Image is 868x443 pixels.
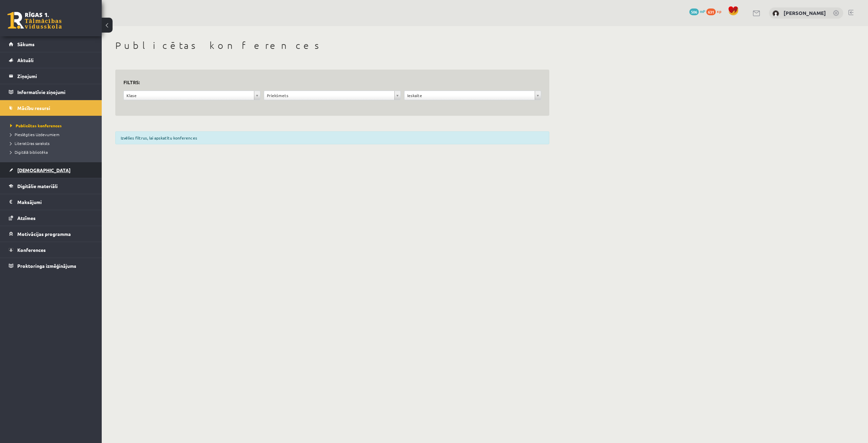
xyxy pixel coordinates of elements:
span: Klase [126,91,251,100]
span: Pieslēgties Uzdevumiem [10,132,59,137]
a: Rīgas 1. Tālmācības vidusskola [7,12,62,29]
span: 506 [689,8,699,15]
span: Priekšmets [267,91,392,100]
a: Aktuāli [9,52,93,68]
a: Informatīvie ziņojumi [9,84,93,100]
span: Atzīmes [17,215,36,221]
a: [PERSON_NAME] [784,10,826,16]
span: Mācību resursi [17,105,50,111]
a: Digitālā bibliotēka [10,149,95,155]
a: Ieskaite [405,91,541,100]
a: Konferences [9,242,93,258]
span: Konferences [17,247,46,253]
span: Aktuāli [17,57,34,63]
span: xp [717,8,721,14]
a: 631 xp [706,8,725,14]
a: Maksājumi [9,194,93,210]
span: Digitālā bibliotēka [10,149,48,155]
img: Alexandra Pavlova [772,10,779,17]
span: Motivācijas programma [17,231,71,237]
a: Sākums [9,36,93,52]
a: Proktoringa izmēģinājums [9,258,93,274]
span: Literatūras saraksts [10,141,50,146]
span: Proktoringa izmēģinājums [17,263,76,269]
a: Pieslēgties Uzdevumiem [10,131,95,137]
a: Literatūras saraksts [10,140,95,146]
a: Atzīmes [9,210,93,226]
span: Ieskaite [407,91,532,100]
a: Klase [124,91,260,100]
a: Priekšmets [264,91,400,100]
span: [DEMOGRAPHIC_DATA] [17,167,71,173]
a: Motivācijas programma [9,226,93,242]
h1: Publicētas konferences [115,40,549,51]
span: Digitālie materiāli [17,183,58,189]
a: Mācību resursi [9,100,93,116]
span: Sākums [17,41,35,47]
a: Publicētas konferences [10,123,95,129]
div: Izvēlies filtrus, lai apskatītu konferences [115,131,549,144]
span: 631 [706,8,716,15]
a: Digitālie materiāli [9,178,93,194]
legend: Ziņojumi [17,68,93,84]
a: Ziņojumi [9,68,93,84]
legend: Informatīvie ziņojumi [17,84,93,100]
h3: Filtrs: [123,78,533,87]
span: mP [700,8,705,14]
legend: Maksājumi [17,194,93,210]
a: 506 mP [689,8,705,14]
span: Publicētas konferences [10,123,62,128]
a: [DEMOGRAPHIC_DATA] [9,162,93,178]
